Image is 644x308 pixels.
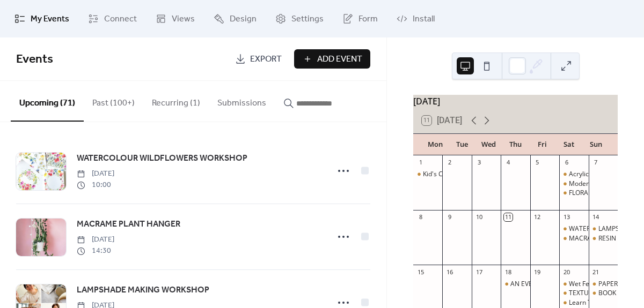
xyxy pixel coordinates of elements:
div: 13 [562,213,570,221]
div: 16 [445,268,453,276]
span: Export [250,53,282,66]
div: WATERCOLOUR WILDFLOWERS WORKSHOP [559,224,588,234]
div: Learn To Sew [569,298,609,307]
div: BOOK BINDING WORKSHOP [589,289,618,298]
span: Settings [291,13,324,26]
div: 4 [504,159,512,167]
div: Thu [502,134,529,155]
span: LAMPSHADE MAKING WORKSHOP [77,284,209,297]
div: 12 [533,213,541,221]
div: FLORAL NATIVES PALETTE KNIFE PAINTING WORKSHOP [559,189,588,198]
div: 21 [592,268,600,276]
button: Submissions [209,81,275,121]
div: 8 [416,213,425,221]
a: Install [389,4,443,33]
button: Add Event [294,49,370,69]
div: 17 [475,268,483,276]
div: 5 [533,159,541,167]
div: 2 [445,159,453,167]
span: 14:30 [77,245,114,257]
a: MACRAME PLANT HANGER [77,217,180,231]
span: [DATE] [77,168,114,179]
a: Views [148,4,203,33]
div: 9 [445,213,453,221]
a: Settings [267,4,332,33]
div: TEXTURED ART MASTERCLASS [559,289,588,298]
div: [DATE] [413,95,618,108]
a: LAMPSHADE MAKING WORKSHOP [77,283,209,297]
div: 15 [416,268,425,276]
span: Connect [104,13,137,26]
span: Form [358,13,378,26]
div: 1 [416,159,425,167]
div: Modern Calligraphy [559,179,588,189]
a: My Events [6,4,77,33]
a: Export [227,49,290,69]
div: Learn To Sew [559,298,588,307]
div: Wed [475,134,502,155]
button: Upcoming (71) [11,81,84,122]
div: Sun [582,134,609,155]
div: RESIN HOMEWARES WORKSHOP [589,234,618,243]
span: Events [16,48,53,71]
div: 18 [504,268,512,276]
div: 11 [504,213,512,221]
div: Mon [422,134,449,155]
span: MACRAME PLANT HANGER [77,218,180,231]
span: Install [413,13,435,26]
div: 19 [533,268,541,276]
span: 10:00 [77,179,114,191]
a: WATERCOLOUR WILDFLOWERS WORKSHOP [77,152,247,166]
span: [DATE] [77,234,114,245]
div: 3 [475,159,483,167]
div: AN EVENING OF INTUITIVE ARTS & THE SPIRIT WORLD with Christine Morgan [501,280,530,289]
span: My Events [31,13,69,26]
div: 6 [562,159,570,167]
div: Modern Calligraphy [569,179,628,189]
div: MACRAME PLANT HANGER [559,234,588,243]
div: Kid's Crochet Club [423,170,477,179]
div: 14 [592,213,600,221]
a: Design [206,4,265,33]
span: Design [230,13,257,26]
div: Tue [449,134,475,155]
span: Views [172,13,195,26]
div: Wet Felted Flowers Workshop [559,280,588,289]
button: Recurring (1) [143,81,209,121]
div: Fri [529,134,555,155]
span: WATERCOLOUR WILDFLOWERS WORKSHOP [77,152,247,165]
a: Form [334,4,386,33]
div: 20 [562,268,570,276]
div: PAPER MAKING Workshop [589,280,618,289]
div: Sat [555,134,582,155]
div: Acrylic Ink Abstract Art on Canvas Workshop [559,170,588,179]
span: Add Event [317,53,362,66]
div: 10 [475,213,483,221]
div: LAMPSHADE MAKING WORKSHOP [589,224,618,234]
button: Past (100+) [84,81,143,121]
div: Kid's Crochet Club [413,170,442,179]
div: 7 [592,159,600,167]
a: Connect [80,4,145,33]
